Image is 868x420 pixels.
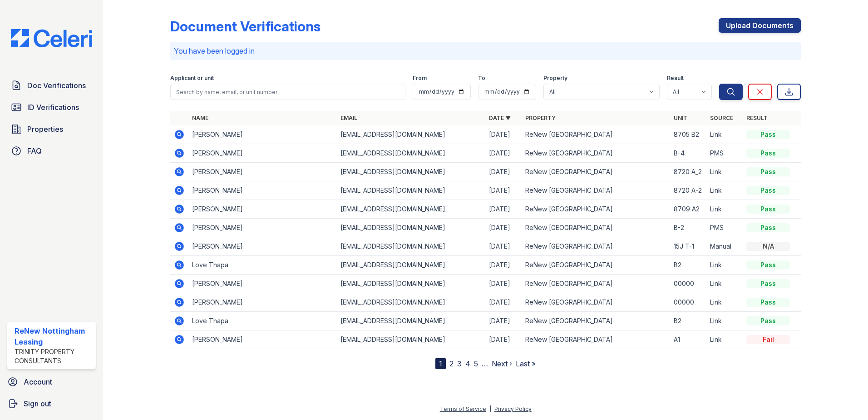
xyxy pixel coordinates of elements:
[710,115,733,121] a: Source
[485,293,522,312] td: [DATE]
[485,330,522,349] td: [DATE]
[494,405,532,412] a: Privacy Policy
[170,75,214,82] label: Applicant or unit
[670,312,706,330] td: B2
[337,144,485,163] td: [EMAIL_ADDRESS][DOMAIN_NAME]
[4,395,99,413] a: Sign out
[670,256,706,275] td: B2
[15,347,92,365] div: Trinity Property Consultants
[478,75,485,82] label: To
[706,312,743,330] td: Link
[337,181,485,200] td: [EMAIL_ADDRESS][DOMAIN_NAME]
[337,200,485,219] td: [EMAIL_ADDRESS][DOMAIN_NAME]
[746,298,790,307] div: Pass
[7,120,96,138] a: Properties
[706,256,743,275] td: Link
[706,125,743,144] td: Link
[188,163,337,181] td: [PERSON_NAME]
[706,181,743,200] td: Link
[474,359,478,368] a: 5
[706,163,743,181] td: Link
[188,237,337,256] td: [PERSON_NAME]
[670,330,706,349] td: A1
[706,237,743,256] td: Manual
[706,219,743,237] td: PMS
[170,84,405,100] input: Search by name, email, or unit number
[337,293,485,312] td: [EMAIL_ADDRESS][DOMAIN_NAME]
[746,335,790,344] div: Fail
[746,223,790,232] div: Pass
[7,98,96,116] a: ID Verifications
[522,312,670,330] td: ReNew [GEOGRAPHIC_DATA]
[706,330,743,349] td: Link
[489,115,511,121] a: Date ▼
[337,219,485,237] td: [EMAIL_ADDRESS][DOMAIN_NAME]
[457,359,462,368] a: 3
[188,293,337,312] td: [PERSON_NAME]
[188,219,337,237] td: [PERSON_NAME]
[522,256,670,275] td: ReNew [GEOGRAPHIC_DATA]
[174,45,797,56] p: You have been logged in
[27,124,63,135] span: Properties
[667,75,684,82] label: Result
[485,144,522,163] td: [DATE]
[485,181,522,200] td: [DATE]
[746,167,790,176] div: Pass
[670,237,706,256] td: 15J T-1
[337,163,485,181] td: [EMAIL_ADDRESS][DOMAIN_NAME]
[337,330,485,349] td: [EMAIL_ADDRESS][DOMAIN_NAME]
[188,200,337,219] td: [PERSON_NAME]
[525,115,556,121] a: Property
[337,312,485,330] td: [EMAIL_ADDRESS][DOMAIN_NAME]
[522,275,670,293] td: ReNew [GEOGRAPHIC_DATA]
[674,115,687,121] a: Unit
[746,205,790,214] div: Pass
[337,237,485,256] td: [EMAIL_ADDRESS][DOMAIN_NAME]
[485,163,522,181] td: [DATE]
[188,275,337,293] td: [PERSON_NAME]
[522,200,670,219] td: ReNew [GEOGRAPHIC_DATA]
[670,181,706,200] td: 8720 A-2
[492,359,512,368] a: Next ›
[485,125,522,144] td: [DATE]
[670,200,706,219] td: 8709 A2
[188,125,337,144] td: [PERSON_NAME]
[7,76,96,95] a: Doc Verifications
[516,359,536,368] a: Last »
[7,142,96,160] a: FAQ
[485,256,522,275] td: [DATE]
[746,260,790,270] div: Pass
[746,149,790,158] div: Pass
[670,125,706,144] td: 8705 B2
[170,18,321,35] div: Document Verifications
[522,163,670,181] td: ReNew [GEOGRAPHIC_DATA]
[706,144,743,163] td: PMS
[746,186,790,195] div: Pass
[188,312,337,330] td: Love Thapa
[413,75,427,82] label: From
[522,144,670,163] td: ReNew [GEOGRAPHIC_DATA]
[543,75,567,82] label: Property
[440,405,486,412] a: Terms of Service
[27,102,79,113] span: ID Verifications
[670,275,706,293] td: 00000
[522,181,670,200] td: ReNew [GEOGRAPHIC_DATA]
[706,200,743,219] td: Link
[485,275,522,293] td: [DATE]
[670,219,706,237] td: B-2
[719,18,801,33] a: Upload Documents
[24,376,52,387] span: Account
[449,359,454,368] a: 2
[485,219,522,237] td: [DATE]
[522,293,670,312] td: ReNew [GEOGRAPHIC_DATA]
[4,29,99,47] img: CE_Logo_Blue-a8612792a0a2168367f1c8372b55b34899dd931a85d93a1a3d3e32e68fde9ad4.png
[485,200,522,219] td: [DATE]
[670,163,706,181] td: 8720 A_2
[337,275,485,293] td: [EMAIL_ADDRESS][DOMAIN_NAME]
[670,144,706,163] td: B-4
[482,358,488,369] span: …
[465,359,470,368] a: 4
[188,181,337,200] td: [PERSON_NAME]
[746,115,768,121] a: Result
